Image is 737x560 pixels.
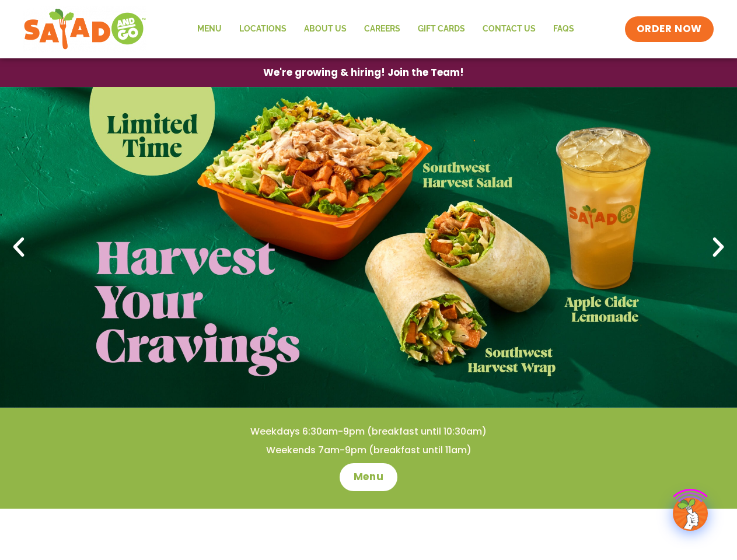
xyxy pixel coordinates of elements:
a: Locations [230,16,295,43]
a: FAQs [544,16,583,43]
a: Menu [188,16,230,43]
a: Contact Us [474,16,544,43]
a: About Us [295,16,355,43]
a: GIFT CARDS [409,16,474,43]
img: new-SAG-logo-768×292 [23,6,146,52]
h4: Weekdays 6:30am-9pm (breakfast until 10:30am) [23,425,714,438]
a: Careers [355,16,409,43]
a: ORDER NOW [625,16,714,42]
h4: Weekends 7am-9pm (breakfast until 11am) [23,444,714,457]
span: We're growing & hiring! Join the Team! [263,68,464,78]
a: Menu [340,463,397,491]
span: Menu [354,470,383,484]
a: We're growing & hiring! Join the Team! [246,59,481,86]
span: ORDER NOW [637,22,702,36]
nav: Menu [188,16,583,43]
